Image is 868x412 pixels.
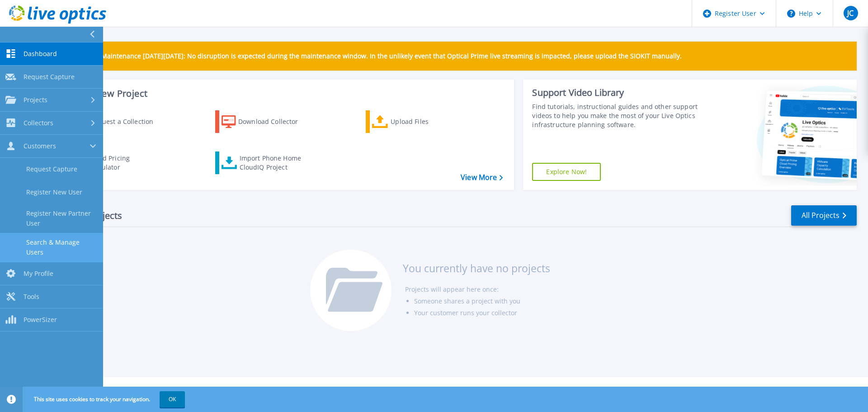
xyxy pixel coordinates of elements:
a: Request a Collection [64,110,165,133]
a: Cloud Pricing Calculator [64,152,165,174]
li: Your customer runs your collector [414,307,550,319]
span: Dashboard [24,50,57,58]
div: Support Video Library [532,87,702,99]
a: Download Collector [215,110,316,133]
span: PowerSizer [24,316,57,324]
div: Find tutorials, instructional guides and other support videos to help you make the most of your L... [532,102,702,129]
div: Request a Collection [90,113,162,131]
div: Upload Files [391,113,463,131]
a: All Projects [791,205,857,226]
span: Customers [24,142,56,150]
span: This site uses cookies to track your navigation. [25,391,185,407]
span: My Profile [24,270,53,278]
h3: Start a New Project [64,89,503,99]
span: Request Capture [24,73,75,81]
a: View More [461,173,503,182]
button: OK [160,391,185,407]
li: Projects will appear here once: [405,284,550,295]
p: Scheduled Maintenance [DATE][DATE]: No disruption is expected during the maintenance window. In t... [67,52,682,60]
div: Import Phone Home CloudIQ Project [240,154,310,172]
span: Projects [24,96,47,104]
span: Tools [24,293,39,301]
a: Upload Files [366,110,467,133]
a: Explore Now! [532,163,601,181]
span: JC [847,9,854,17]
div: Cloud Pricing Calculator [89,154,161,172]
div: Download Collector [238,113,311,131]
span: Collectors [24,119,53,127]
li: Someone shares a project with you [414,295,550,307]
h3: You currently have no projects [403,263,550,273]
